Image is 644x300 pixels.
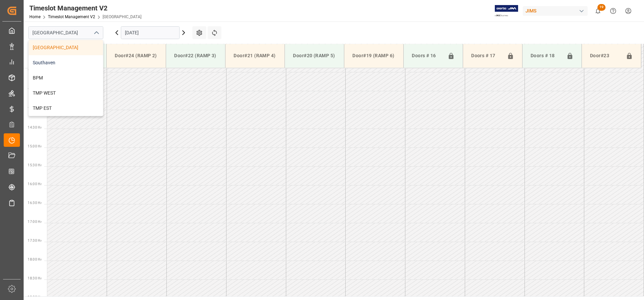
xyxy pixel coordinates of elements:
a: Timeslot Management V2 [48,14,95,19]
div: [GEOGRAPHIC_DATA] [29,40,103,55]
span: 15:00 Hr [28,144,42,148]
button: close menu [91,28,101,38]
div: Door#19 (RAMP 6) [350,49,398,62]
span: 19:00 Hr [28,295,42,299]
button: JIMS [523,4,590,17]
span: 17:00 Hr [28,220,42,224]
span: 13:00 Hr [28,69,42,73]
a: Home [29,14,41,19]
div: Door#22 (RAMP 3) [171,49,220,62]
span: 18:00 Hr [28,258,42,261]
div: Doors # 16 [409,49,445,62]
div: Doors # 17 [468,49,504,62]
span: 15:30 Hr [28,163,42,167]
span: 17:30 Hr [28,239,42,242]
span: 16:30 Hr [28,201,42,205]
div: Southaven [29,55,103,70]
input: DD-MM-YYYY [121,26,180,39]
img: Exertis%20JAM%20-%20Email%20Logo.jpg_1722504956.jpg [495,5,518,17]
span: 14:00 Hr [28,107,42,110]
div: Door#20 (RAMP 5) [290,49,339,62]
div: TMP WEST [29,86,103,101]
div: TMP EST [29,101,103,116]
div: BPM [29,70,103,86]
span: 16:00 Hr [28,182,42,186]
input: Type to search/select [28,26,103,39]
div: Doors # 18 [528,49,564,62]
span: 18:30 Hr [28,276,42,280]
button: Help Center [606,3,621,19]
div: Door#23 [587,49,623,62]
span: 19 [597,4,606,11]
div: Door#21 (RAMP 4) [231,49,279,62]
div: Door#24 (RAMP 2) [112,49,160,62]
button: show 19 new notifications [590,3,606,19]
div: Timeslot Management V2 [29,3,141,13]
div: JIMS [523,6,588,16]
span: 13:30 Hr [28,88,42,92]
span: 14:30 Hr [28,126,42,129]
